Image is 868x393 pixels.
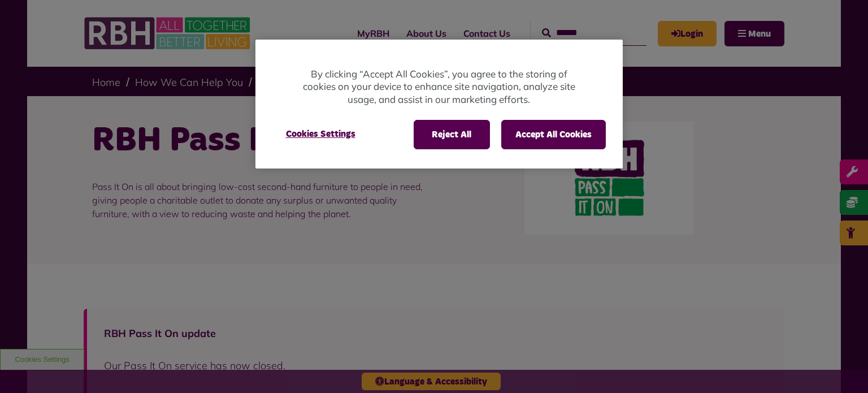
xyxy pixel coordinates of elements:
div: Privacy [255,40,623,169]
div: Cookie banner [255,40,623,169]
button: Cookies Settings [272,120,369,148]
p: By clicking “Accept All Cookies”, you agree to the storing of cookies on your device to enhance s... [301,68,578,106]
button: Reject All [414,120,490,149]
button: Accept All Cookies [501,120,606,149]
